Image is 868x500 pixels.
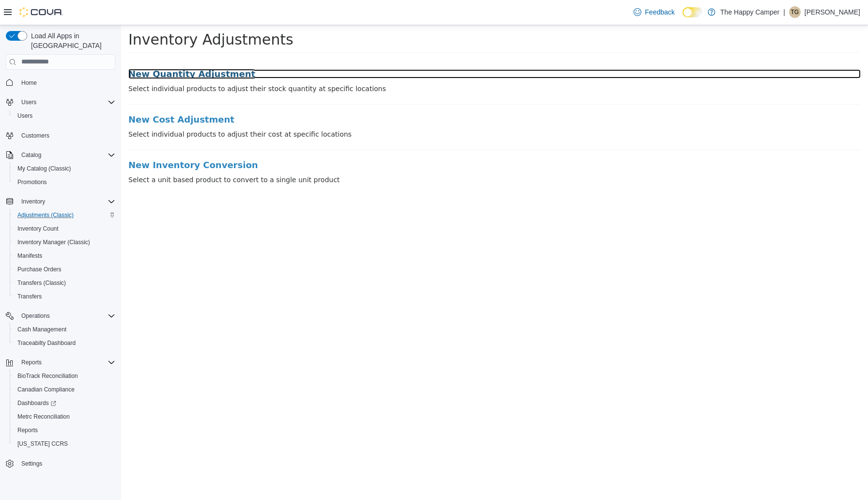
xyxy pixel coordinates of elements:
[14,291,46,302] a: Transfers
[14,370,82,382] a: BioTrack Reconciliation
[10,423,119,437] button: Reports
[7,90,740,99] a: New Cost Adjustment
[14,236,94,248] a: Inventory Manager (Classic)
[14,250,115,262] span: Manifests
[14,324,70,335] a: Cash Management
[27,31,115,50] span: Load All Apps in [GEOGRAPHIC_DATA]
[14,337,79,349] a: Traceabilty Dashboard
[17,165,71,172] span: My Catalog (Classic)
[17,339,76,347] span: Traceabilty Dashboard
[17,426,38,434] span: Reports
[21,359,42,366] span: Reports
[14,370,115,382] span: BioTrack Reconciliation
[7,59,740,69] p: Select individual products to adjust their stock quantity at specific locations
[2,148,119,162] button: Catalog
[7,104,740,114] p: Select individual products to adjust their cost at specific locations
[14,337,115,349] span: Traceabilty Dashboard
[10,235,119,249] button: Inventory Manager (Classic)
[17,357,46,368] button: Reports
[14,277,70,289] a: Transfers (Classic)
[14,176,51,188] a: Promotions
[10,162,119,175] button: My Catalog (Classic)
[21,98,36,106] span: Users
[17,252,42,260] span: Manifests
[21,198,45,205] span: Inventory
[10,410,119,423] button: Metrc Reconciliation
[17,112,32,120] span: Users
[7,6,172,23] span: Inventory Adjustments
[14,250,46,262] a: Manifests
[630,2,679,22] a: Feedback
[10,222,119,235] button: Inventory Count
[10,323,119,336] button: Cash Management
[17,149,45,161] button: Catalog
[2,356,119,369] button: Reports
[14,264,65,275] a: Purchase Orders
[14,163,75,174] a: My Catalog (Classic)
[17,96,40,108] button: Users
[14,209,77,221] a: Adjustments (Classic)
[14,236,115,248] span: Inventory Manager (Classic)
[17,293,42,300] span: Transfers
[17,458,46,469] a: Settings
[14,411,74,422] a: Metrc Reconciliation
[7,44,740,54] a: New Quantity Adjustment
[805,6,860,18] p: [PERSON_NAME]
[17,266,62,273] span: Purchase Orders
[682,7,703,17] input: Dark Mode
[19,7,63,17] img: Cova
[14,424,115,436] span: Reports
[17,196,49,207] button: Inventory
[17,129,115,141] span: Customers
[10,396,119,410] a: Dashboards
[10,336,119,350] button: Traceabilty Dashboard
[14,163,115,174] span: My Catalog (Classic)
[14,110,115,122] span: Users
[10,383,119,396] button: Canadian Compliance
[2,456,119,470] button: Settings
[10,263,119,276] button: Purchase Orders
[645,7,675,17] span: Feedback
[21,460,42,468] span: Settings
[17,310,115,322] span: Operations
[789,6,801,18] div: Tyler Giamberini
[14,384,78,395] a: Canadian Compliance
[14,397,60,409] a: Dashboards
[21,312,50,320] span: Operations
[14,411,115,422] span: Metrc Reconciliation
[14,176,115,188] span: Promotions
[2,76,119,90] button: Home
[14,277,115,289] span: Transfers (Classic)
[17,386,75,393] span: Canadian Compliance
[17,178,47,186] span: Promotions
[17,279,66,287] span: Transfers (Classic)
[17,196,115,207] span: Inventory
[7,150,740,160] p: Select a unit based product to convert to a single unit product
[14,424,42,436] a: Reports
[7,135,740,145] a: New Inventory Conversion
[17,77,115,89] span: Home
[10,437,119,451] button: [US_STATE] CCRS
[14,223,62,234] a: Inventory Count
[17,372,78,380] span: BioTrack Reconciliation
[10,276,119,290] button: Transfers (Classic)
[17,238,90,246] span: Inventory Manager (Classic)
[21,79,37,87] span: Home
[2,309,119,323] button: Operations
[17,130,53,141] a: Customers
[2,95,119,109] button: Users
[14,324,115,335] span: Cash Management
[17,457,115,469] span: Settings
[14,209,115,221] span: Adjustments (Classic)
[17,225,59,233] span: Inventory Count
[14,438,72,450] a: [US_STATE] CCRS
[17,77,41,89] a: Home
[17,211,74,219] span: Adjustments (Classic)
[14,397,115,409] span: Dashboards
[10,208,119,222] button: Adjustments (Classic)
[2,195,119,208] button: Inventory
